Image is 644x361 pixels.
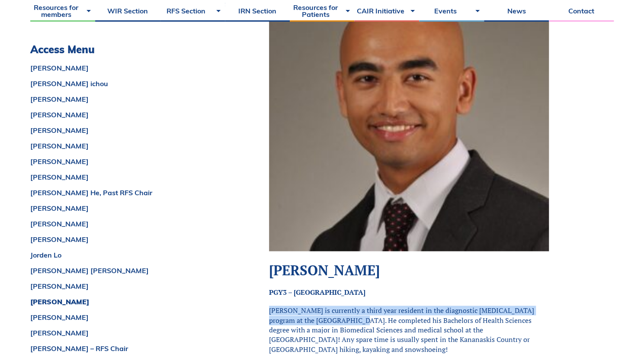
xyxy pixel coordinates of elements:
[30,205,225,212] a: [PERSON_NAME]
[269,261,380,279] strong: [PERSON_NAME]
[30,283,225,290] a: [PERSON_NAME]
[30,158,225,165] a: [PERSON_NAME]
[30,80,225,87] a: [PERSON_NAME] ichou
[30,111,225,118] a: [PERSON_NAME]
[269,287,365,297] strong: PGY3 – [GEOGRAPHIC_DATA]
[30,96,225,103] a: [PERSON_NAME]
[30,142,225,149] a: [PERSON_NAME]
[30,174,225,180] a: [PERSON_NAME]
[30,298,225,305] a: [PERSON_NAME]
[30,189,225,196] a: [PERSON_NAME] He, Past RFS Chair
[30,314,225,321] a: [PERSON_NAME]
[30,329,225,336] a: [PERSON_NAME]
[30,127,225,134] a: [PERSON_NAME]
[269,306,549,354] p: [PERSON_NAME] is currently a third year resident in the diagnostic [MEDICAL_DATA] program at the ...
[30,220,225,227] a: [PERSON_NAME]
[30,267,225,274] a: [PERSON_NAME] [PERSON_NAME]
[30,64,225,71] a: [PERSON_NAME]
[30,236,225,243] a: [PERSON_NAME]
[30,251,225,258] a: Jorden Lo
[30,345,225,352] a: [PERSON_NAME] – RFS Chair
[30,43,225,56] h3: Access Menu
